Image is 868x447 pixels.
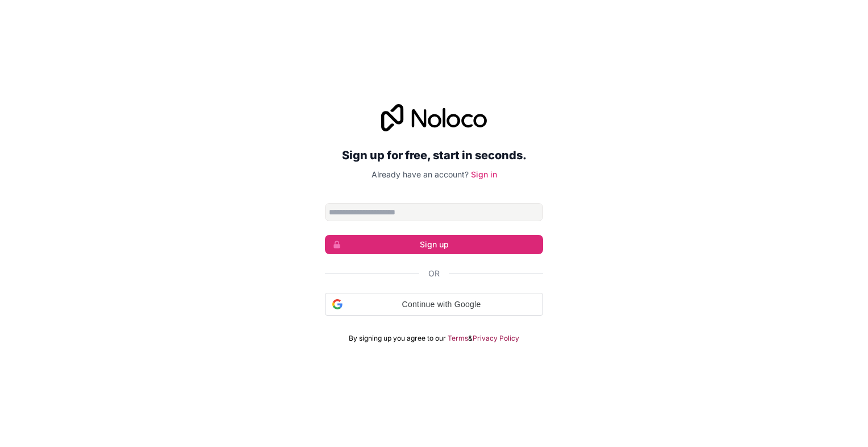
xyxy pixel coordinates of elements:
input: Email address [325,203,543,221]
button: Sign up [325,235,543,254]
a: Sign in [471,169,497,179]
h2: Sign up for free, start in seconds. [325,145,543,165]
span: Continue with Google [347,299,536,311]
div: Continue with Google [325,293,543,316]
a: Terms [448,334,468,343]
span: Already have an account? [372,169,469,179]
span: & [468,334,473,343]
span: Or [428,268,440,279]
a: Privacy Policy [473,334,519,343]
span: By signing up you agree to our [349,334,446,343]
